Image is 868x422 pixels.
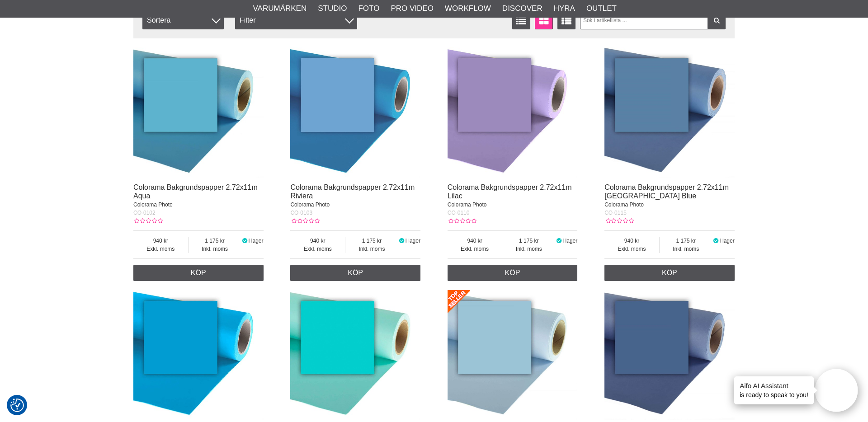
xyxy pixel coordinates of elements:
a: Foto [358,3,379,14]
img: Colorama Bakgrundspapper 2.72x11m Lagoon [133,290,264,420]
a: Varumärken [253,3,307,14]
span: Inkl. moms [502,245,555,253]
span: Colorama Photo [133,202,173,208]
span: Colorama Photo [604,202,644,208]
span: Colorama Photo [448,202,487,208]
span: CO-0115 [604,210,627,216]
i: I lager [241,238,248,244]
span: Inkl. moms [660,245,712,253]
img: Colorama Bakgrundspapper 2.72x11m Lilac [448,47,578,178]
a: Hyra [554,3,575,14]
div: Kundbetyg: 0 [133,217,162,225]
a: Colorama Bakgrundspapper 2.72x11m Aqua [133,183,258,200]
span: I lager [719,238,734,244]
span: Exkl. moms [290,245,345,253]
span: Exkl. moms [133,245,188,253]
a: Colorama Bakgrundspapper 2.72x11m [GEOGRAPHIC_DATA] Blue [604,183,729,200]
span: 940 [604,237,659,245]
img: Colorama Bakgrundspapper 2.72x11m Aqua [133,47,264,178]
a: Workflow [445,3,491,14]
span: Exkl. moms [448,245,502,253]
a: Studio [318,3,347,14]
div: Kundbetyg: 0 [448,217,476,225]
span: Inkl. moms [189,245,241,253]
a: Colorama Bakgrundspapper 2.72x11m Lilac [448,183,572,200]
a: Utökad listvisning [557,11,576,29]
div: Filter [235,11,357,29]
a: Discover [502,3,542,14]
input: Sök i artikellista ... [580,11,726,29]
a: Köp [604,265,735,281]
img: Revisit consent button [10,399,24,412]
div: Kundbetyg: 0 [290,217,319,225]
span: Sortera [142,11,224,29]
span: 1 175 [189,237,241,245]
a: Köp [133,265,264,281]
span: 940 [290,237,345,245]
span: I lager [406,238,420,244]
img: Colorama Bakgrundspapper 2.72x11m Lupin [604,290,735,420]
h4: Aifo AI Assistant [740,381,808,390]
a: Colorama Bakgrundspapper 2.72x11m Riviera [290,183,415,200]
span: 1 175 [345,237,398,245]
img: Colorama Bakgrundspapper 2.72x11m China Blue [604,47,735,178]
div: is ready to speak to you! [734,376,814,404]
span: 940 [133,237,188,245]
i: I lager [712,238,720,244]
a: Köp [290,265,420,281]
a: Fönstervisning [535,11,553,29]
span: CO-0102 [133,210,156,216]
a: Köp [448,265,578,281]
button: Samtyckesinställningar [10,397,24,413]
img: Colorama Bakgrundspapper 2.72x11m Larkspur [290,290,420,420]
span: CO-0103 [290,210,312,216]
span: I lager [248,238,263,244]
span: 940 [448,237,502,245]
i: I lager [398,238,406,244]
span: 1 175 [502,237,555,245]
span: I lager [562,238,577,244]
img: Colorama Bakgrundspapper 2.72x11m Riviera [290,47,420,178]
a: Listvisning [512,11,530,29]
i: I lager [555,238,562,244]
div: Kundbetyg: 0 [604,217,633,225]
span: Inkl. moms [345,245,398,253]
a: Filtrera [708,11,726,29]
a: Pro Video [391,3,433,14]
a: Outlet [586,3,617,14]
span: Colorama Photo [290,202,330,208]
span: Exkl. moms [604,245,659,253]
span: 1 175 [660,237,712,245]
img: Colorama Bakgrundspapper 2.72x11m Forget Me Not [448,290,578,420]
span: CO-0110 [448,210,470,216]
